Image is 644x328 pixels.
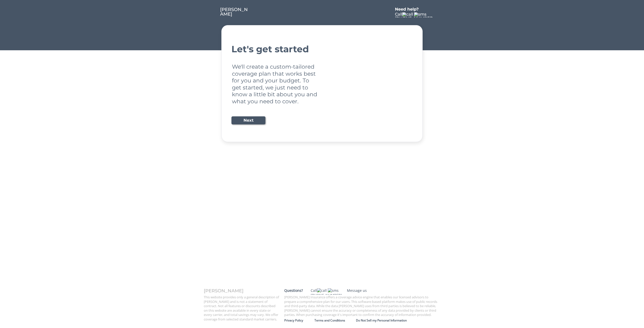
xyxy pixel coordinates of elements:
[232,63,318,105] div: We'll create a custom-tailored coverage plan that works best for you and your budget. To get star...
[284,318,314,322] div: Privacy Policy
[231,116,265,124] button: Next
[395,12,434,17] a: Call [PHONE_NUMBER]
[204,289,279,293] div: [PERSON_NAME]
[314,318,356,322] div: Terms and Conditions
[414,12,426,16] img: sms
[344,288,381,295] a: Message us
[395,7,424,11] div: Need help?
[356,318,443,323] a: Do Not Sell my Personal Information
[308,288,344,295] a: Call [PHONE_NUMBER]
[311,288,342,298] span: Call [PHONE_NUMBER]
[356,318,443,322] div: Do Not Sell my Personal Information
[284,288,305,293] div: Questions?
[328,288,339,293] img: sms
[284,318,314,323] a: Privacy Policy
[220,7,249,17] a: [PERSON_NAME]
[231,44,413,54] div: Let's get started
[220,7,249,16] div: [PERSON_NAME]
[317,288,327,293] img: call
[284,295,440,317] div: [PERSON_NAME] Insurance offers a coverage advice engine that enables our licensed advisors to pre...
[204,295,279,321] div: This website provides only a general description of [PERSON_NAME] and is not a statement of contr...
[402,12,413,16] img: call
[347,288,378,293] div: Message us
[314,318,356,323] a: Terms and Conditions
